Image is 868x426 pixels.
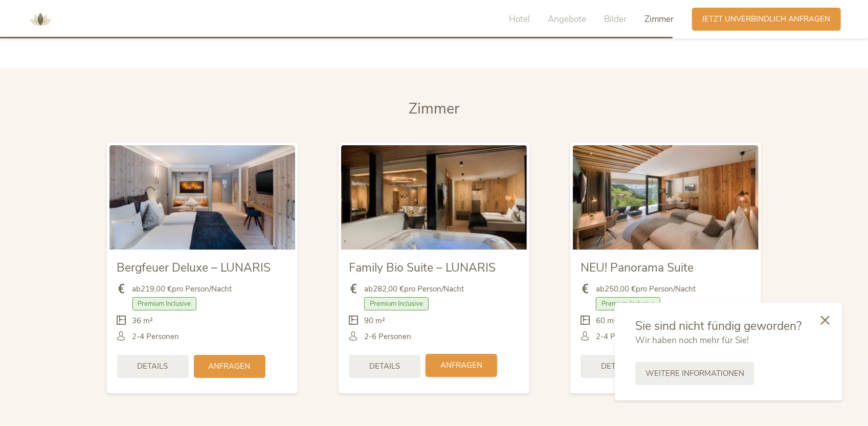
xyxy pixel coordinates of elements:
span: Angebote [548,13,587,25]
span: Weitere Informationen [646,368,744,379]
img: NEU! Panorama Suite [573,145,759,250]
span: Zimmer [645,13,674,25]
span: Bergfeuer Deluxe – LUNARIS [117,260,271,276]
span: Anfragen [209,361,251,372]
span: 2-4 Personen [596,331,643,342]
span: Hotel [509,13,530,25]
span: Premium Inclusive [364,297,429,310]
span: Anfragen [440,360,482,371]
span: Jetzt unverbindlich anfragen [702,14,831,25]
span: ab pro Person/Nacht [596,284,696,295]
span: Sie sind nicht fündig geworden? [635,318,802,334]
img: Bergfeuer Deluxe – LUNARIS [109,145,295,250]
img: AMONTI & LUNARIS Wellnessresort [25,4,56,35]
a: Weitere Informationen [635,362,754,385]
b: 282,00 € [373,284,404,294]
span: 36 m² [132,316,153,326]
span: Details [369,361,400,372]
b: 250,00 € [605,284,636,294]
b: 219,00 € [141,284,172,294]
span: 90 m² [364,316,385,326]
span: Premium Inclusive [132,297,197,310]
span: ab pro Person/Nacht [132,284,232,295]
span: 60 m² [596,316,617,326]
a: AMONTI & LUNARIS Wellnessresort [25,15,56,23]
span: ab pro Person/Nacht [364,284,464,295]
span: Details [138,361,168,372]
span: Wir haben noch mehr für Sie! [635,334,749,346]
span: 2-6 Personen [364,331,411,342]
span: Family Bio Suite – LUNARIS [349,260,496,276]
span: Zimmer [409,99,459,119]
span: Bilder [605,13,627,25]
span: Premium Inclusive [596,297,660,310]
img: Family Bio Suite – LUNARIS [341,145,527,250]
span: NEU! Panorama Suite [581,260,694,276]
span: 2-4 Personen [132,331,180,342]
span: Details [601,361,632,372]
